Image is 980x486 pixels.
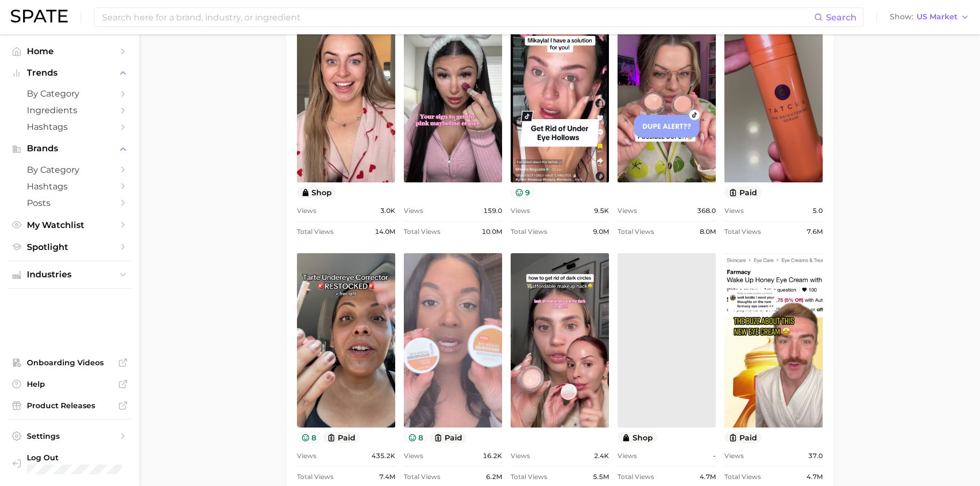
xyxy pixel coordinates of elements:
span: Trends [27,68,113,78]
input: Search here for a brand, industry, or ingredient [101,8,814,26]
button: 8 [404,432,428,443]
span: Search [826,12,856,23]
span: 435.2k [372,450,395,462]
a: Settings [9,428,131,444]
span: 2.4k [594,450,609,462]
a: Help [9,376,131,392]
span: 6.2m [486,470,502,483]
span: Views [511,450,530,462]
span: Views [404,450,423,462]
span: Hashtags [27,122,113,132]
span: 9.0m [593,225,609,238]
span: Views [724,204,744,217]
span: 37.0 [808,450,823,462]
span: Views [297,204,316,217]
span: 368.0 [697,204,716,217]
button: shop [618,432,657,443]
span: Home [27,46,113,56]
span: Onboarding Videos [27,358,113,367]
button: ShowUS Market [887,10,972,24]
span: Help [27,379,113,389]
a: Spotlight [9,239,131,255]
a: Posts [9,195,131,211]
span: 14.0m [375,225,395,238]
span: Total Views [724,470,761,483]
a: Product Releases [9,397,131,414]
span: Total Views [511,470,547,483]
span: 4.7m [807,470,823,483]
a: Home [9,43,131,60]
span: 5.0 [812,204,823,217]
button: Brands [9,141,131,157]
span: 9.5k [594,204,609,217]
span: Total Views [404,225,440,238]
span: Ingredients [27,105,113,115]
span: 7.6m [807,225,823,238]
span: Spotlight [27,242,113,252]
a: Onboarding Videos [9,355,131,371]
a: by Category [9,85,131,102]
button: paid [430,432,467,443]
span: Log Out [27,453,125,462]
button: 9 [511,187,535,198]
span: 3.0k [380,204,395,217]
span: 159.0 [483,204,502,217]
span: Industries [27,270,113,279]
a: Hashtags [9,119,131,135]
button: 8 [297,432,321,443]
button: Industries [9,267,131,283]
span: Total Views [511,225,547,238]
span: Show [890,14,913,20]
img: SPATE [11,10,68,23]
span: 7.4m [379,470,395,483]
button: paid [323,432,360,443]
span: Views [511,204,530,217]
span: Total Views [618,225,654,238]
span: Brands [27,144,113,153]
span: 10.0m [482,225,502,238]
span: My Watchlist [27,220,113,230]
span: Total Views [404,470,440,483]
span: US Market [917,14,957,20]
button: shop [297,187,337,198]
span: Total Views [724,225,761,238]
a: by Category [9,161,131,178]
span: - [713,450,716,462]
span: Total Views [618,470,654,483]
span: 16.2k [483,450,502,462]
span: Total Views [297,470,333,483]
span: Hashtags [27,181,113,192]
span: 8.0m [700,225,716,238]
button: paid [724,432,761,443]
span: by Category [27,165,113,175]
span: Views [618,450,637,462]
span: Views [404,204,423,217]
span: Views [724,450,744,462]
span: Views [618,204,637,217]
span: Views [297,450,316,462]
span: Posts [27,198,113,208]
button: Trends [9,65,131,81]
span: Settings [27,431,113,441]
button: paid [724,187,761,198]
a: Log out. Currently logged in with e-mail leon@palladiobeauty.com. [9,450,131,477]
a: Ingredients [9,102,131,119]
span: 4.7m [700,470,716,483]
span: Product Releases [27,401,113,410]
a: My Watchlist [9,217,131,233]
a: Hashtags [9,178,131,195]
span: by Category [27,89,113,99]
span: Total Views [297,225,333,238]
span: 5.5m [593,470,609,483]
